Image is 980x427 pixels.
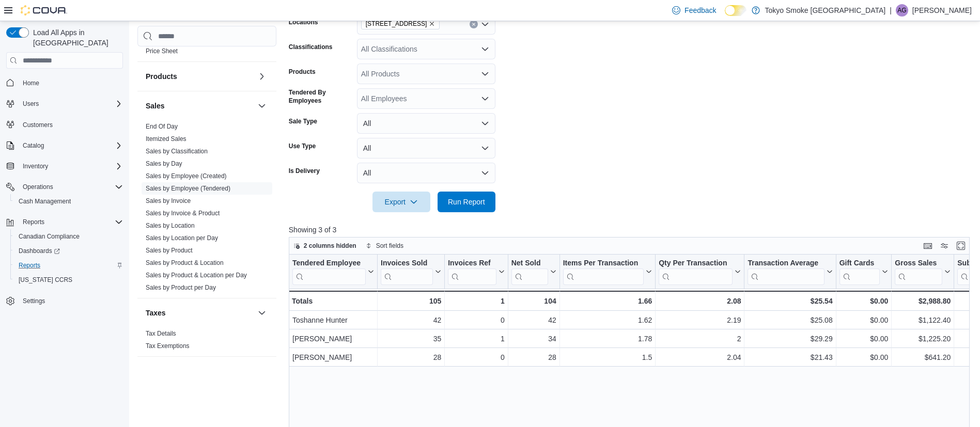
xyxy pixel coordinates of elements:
button: Items Per Transaction [563,259,652,285]
div: 2 [659,333,741,345]
span: Reports [23,218,44,226]
span: Canadian Compliance [14,230,123,243]
span: Home [23,79,39,87]
div: Transaction Average [748,259,824,268]
a: Sales by Product per Day [146,284,216,291]
button: Products [146,71,254,82]
button: Net Sold [511,259,556,285]
span: Operations [19,181,123,193]
div: $641.20 [895,352,951,364]
div: Invoices Sold [381,259,433,268]
span: Sales by Product & Location per Day [146,271,247,279]
div: 42 [511,314,556,327]
label: Products [289,68,316,76]
button: Taxes [256,307,268,319]
nav: Complex example [6,71,123,335]
a: Price Sheet [146,48,178,55]
span: Sales by Product per Day [146,283,216,292]
div: 2.04 [659,352,741,364]
span: Washington CCRS [14,274,123,286]
div: Net Sold [511,259,548,268]
button: Settings [2,293,127,308]
label: Is Delivery [289,167,320,175]
p: Tokyo Smoke [GEOGRAPHIC_DATA] [765,4,886,17]
div: Net Sold [511,259,548,285]
button: [US_STATE] CCRS [10,273,127,287]
button: Sales [146,101,254,111]
span: Dashboards [19,247,60,255]
a: Customers [19,119,57,131]
span: Price Sheet [146,47,178,55]
h3: Taxes [146,308,166,318]
a: Dashboards [10,244,127,258]
button: Customers [2,117,127,132]
div: Gift Cards [839,259,880,268]
button: Open list of options [481,45,489,53]
p: Showing 3 of 3 [289,225,977,235]
span: Inventory [23,162,48,170]
button: Open list of options [481,70,489,78]
div: Transaction Average [748,259,824,285]
span: Sales by Classification [146,147,208,155]
button: Operations [2,180,127,194]
button: Canadian Compliance [10,229,127,244]
div: $1,225.20 [895,333,951,345]
div: 0 [448,352,504,364]
button: Sort fields [362,240,408,252]
a: Sales by Invoice [146,197,191,204]
label: Sale Type [289,117,317,125]
div: Invoices Ref [448,259,496,285]
a: Sales by Classification [146,148,208,155]
div: Gift Card Sales [839,259,880,285]
div: Qty Per Transaction [659,259,733,268]
div: Tendered Employee [292,259,366,285]
a: Home [19,77,43,89]
div: $0.00 [839,314,888,327]
span: Run Report [448,197,485,207]
button: Reports [2,215,127,229]
a: Cash Management [14,195,75,208]
input: Dark Mode [725,5,746,16]
div: $25.54 [748,295,832,307]
button: Cash Management [10,194,127,209]
div: Gross Sales [895,259,942,268]
button: Invoices Ref [448,259,504,285]
span: Catalog [23,141,44,150]
span: Users [19,98,123,110]
a: Canadian Compliance [14,230,84,243]
a: End Of Day [146,123,178,130]
button: Remove 450 Yonge St from selection in this group [429,21,435,27]
span: Sales by Invoice [146,197,191,205]
button: Catalog [2,138,127,153]
span: Canadian Compliance [19,232,80,241]
button: Open list of options [481,20,489,28]
span: Dashboards [14,245,123,257]
span: 2 columns hidden [304,242,356,250]
div: $29.29 [748,333,832,345]
div: 2.08 [659,295,741,307]
span: 450 Yonge St [361,18,440,29]
span: [US_STATE] CCRS [19,276,72,284]
button: Transaction Average [748,259,832,285]
button: Users [2,97,127,111]
img: Cova [21,5,67,15]
div: $0.00 [839,333,888,345]
span: Export [379,192,424,212]
span: Reports [19,261,40,270]
p: [PERSON_NAME] [912,4,972,17]
div: Sales [137,120,276,298]
a: Tax Exemptions [146,342,190,350]
button: Operations [19,181,57,193]
a: Sales by Location [146,222,195,229]
div: 1.78 [563,333,652,345]
button: Reports [10,258,127,273]
a: Itemized Sales [146,135,186,143]
a: Sales by Location per Day [146,234,218,242]
a: Sales by Day [146,160,182,167]
button: All [357,138,495,159]
button: Invoices Sold [381,259,441,285]
div: Qty Per Transaction [659,259,733,285]
span: Reports [19,216,123,228]
button: Open list of options [481,94,489,103]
